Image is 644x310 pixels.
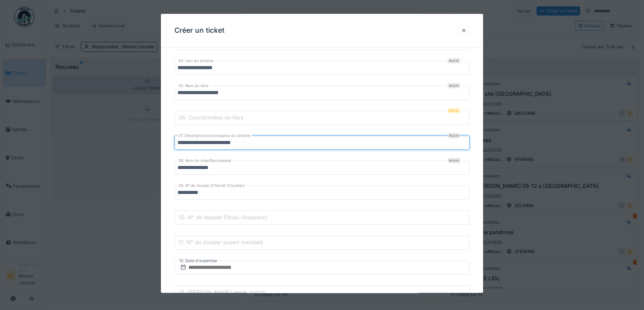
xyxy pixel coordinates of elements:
[177,214,269,222] label: 10. N° de dossier Ethias (Assureur)
[177,58,215,64] label: 04. Lieu du sinistre
[177,288,266,297] label: 13. [PERSON_NAME] devis expert
[448,133,460,139] div: Requis
[177,133,252,139] label: 07. Description/circonstance du sinistre
[177,158,233,164] label: 08. Nom du chauffeur/salarié
[448,108,460,114] div: Requis
[177,183,246,189] label: 09. N° de dossier D'Hondt (Courtier)
[462,36,470,50] button: Close
[174,26,224,35] h3: Créer un ticket
[448,158,460,164] div: Requis
[448,83,460,89] div: Requis
[177,238,264,247] label: 11. N° de dossier expert mandaté
[177,114,245,122] label: 06. Coordonnées du tiers
[177,83,210,89] label: 05. Nom du tiers
[178,257,218,265] label: 12. Date d'expertise
[448,58,460,64] div: Requis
